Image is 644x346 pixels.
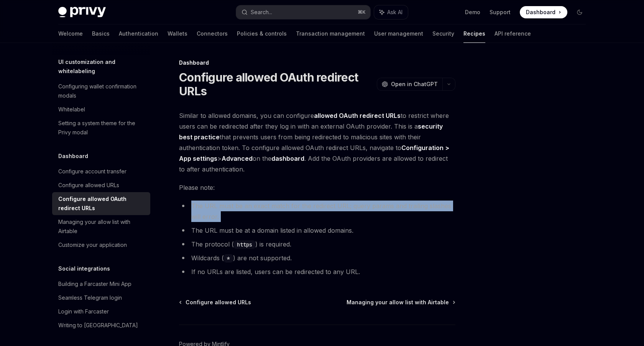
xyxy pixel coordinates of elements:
a: Setting a system theme for the Privy modal [52,116,150,139]
a: Login with Farcaster [52,305,150,318]
code: https [234,240,255,249]
span: ⌘ K [358,9,366,15]
a: Support [490,8,511,16]
div: Configure allowed OAuth redirect URLs [58,194,146,213]
a: Configure allowed OAuth redirect URLs [52,192,150,215]
a: dashboard [271,155,304,163]
strong: Advanced [222,155,253,162]
button: Open in ChatGPT [377,78,442,91]
div: Whitelabel [58,105,85,114]
span: Ask AI [387,8,402,16]
a: Seamless Telegram login [52,291,150,305]
a: Managing your allow list with Airtable [347,299,455,306]
a: Wallets [168,24,187,43]
a: Configure allowed URLs [180,299,251,306]
li: If no URLs are listed, users can be redirected to any URL. [179,266,455,277]
a: Configure allowed URLs [52,178,150,192]
a: Basics [92,24,110,43]
div: Setting a system theme for the Privy modal [58,119,146,137]
div: Dashboard [179,59,455,67]
span: Configure allowed URLs [186,299,251,306]
a: Whitelabel [52,103,150,116]
a: Configure account transfer [52,165,150,178]
a: Welcome [58,24,83,43]
li: The URL must be an exact match for the redirect URL; query params and trailing slashes will error. [179,201,455,222]
span: Dashboard [526,8,555,16]
button: Toggle dark mode [573,6,586,18]
div: Search... [251,8,272,17]
a: Transaction management [296,24,365,43]
a: Building a Farcaster Mini App [52,277,150,291]
a: Demo [465,8,480,16]
div: Seamless Telegram login [58,293,122,302]
a: Dashboard [520,6,567,18]
h1: Configure allowed OAuth redirect URLs [179,70,374,98]
li: Wildcards ( ) are not supported. [179,253,455,263]
span: Please note: [179,182,455,193]
img: dark logo [58,7,106,18]
a: Writing to [GEOGRAPHIC_DATA] [52,318,150,332]
strong: allowed OAuth redirect URLs [314,112,401,119]
li: The URL must be at a domain listed in allowed domains. [179,225,455,236]
div: Configuring wallet confirmation modals [58,82,146,100]
div: Configure allowed URLs [58,181,119,190]
span: Open in ChatGPT [391,80,438,88]
a: API reference [495,24,531,43]
div: Managing your allow list with Airtable [58,217,146,236]
span: Managing your allow list with Airtable [347,299,449,306]
div: Building a Farcaster Mini App [58,279,131,289]
h5: Social integrations [58,264,110,273]
span: Similar to allowed domains, you can configure to restrict where users can be redirected after the... [179,110,455,175]
div: Customize your application [58,240,127,250]
div: Writing to [GEOGRAPHIC_DATA] [58,321,138,330]
a: Customize your application [52,238,150,252]
li: The protocol ( ) is required. [179,239,455,250]
a: Recipes [463,24,485,43]
a: Security [432,24,454,43]
div: Login with Farcaster [58,307,109,316]
button: Search...⌘K [236,5,370,19]
button: Ask AI [374,5,408,19]
a: Authentication [119,24,158,43]
h5: UI customization and whitelabeling [58,57,150,76]
a: Policies & controls [237,24,287,43]
a: User management [374,24,423,43]
div: Configure account transfer [58,167,127,176]
a: Configuring wallet confirmation modals [52,80,150,103]
a: Managing your allow list with Airtable [52,215,150,238]
a: Connectors [197,24,228,43]
h5: Dashboard [58,152,88,161]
